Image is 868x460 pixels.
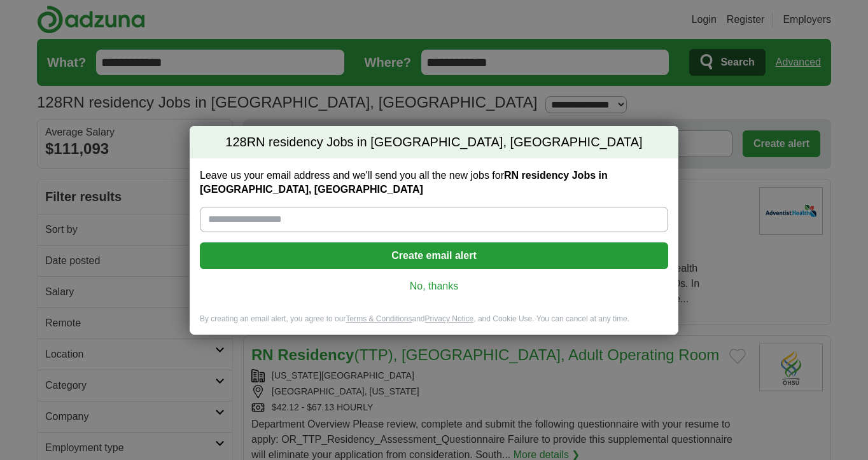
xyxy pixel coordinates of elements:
label: Leave us your email address and we'll send you all the new jobs for [200,169,668,197]
button: Create email alert [200,242,668,269]
div: By creating an email alert, you agree to our and , and Cookie Use. You can cancel at any time. [190,314,678,335]
h2: RN residency Jobs in [GEOGRAPHIC_DATA], [GEOGRAPHIC_DATA] [190,126,678,159]
a: Privacy Notice [425,314,474,323]
span: 128 [225,134,246,151]
a: No, thanks [210,279,658,293]
a: Terms & Conditions [346,314,412,323]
